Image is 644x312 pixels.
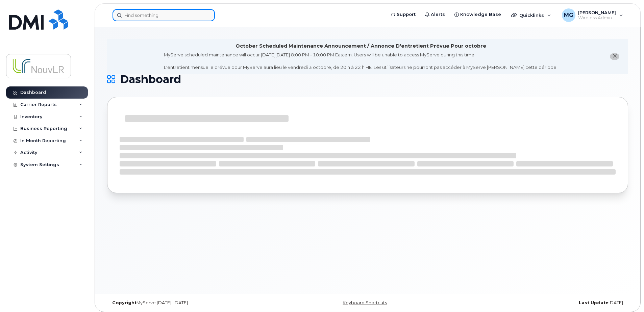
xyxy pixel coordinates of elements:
[610,53,619,60] button: close notification
[343,300,387,305] a: Keyboard Shortcuts
[454,300,628,306] div: [DATE]
[112,300,137,305] strong: Copyright
[107,300,281,306] div: MyServe [DATE]–[DATE]
[579,300,609,305] strong: Last Update
[236,43,486,50] div: October Scheduled Maintenance Announcement / Annonce D'entretient Prévue Pour octobre
[164,52,558,71] div: MyServe scheduled maintenance will occur [DATE][DATE] 8:00 PM - 10:00 PM Eastern. Users will be u...
[120,74,181,84] span: Dashboard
